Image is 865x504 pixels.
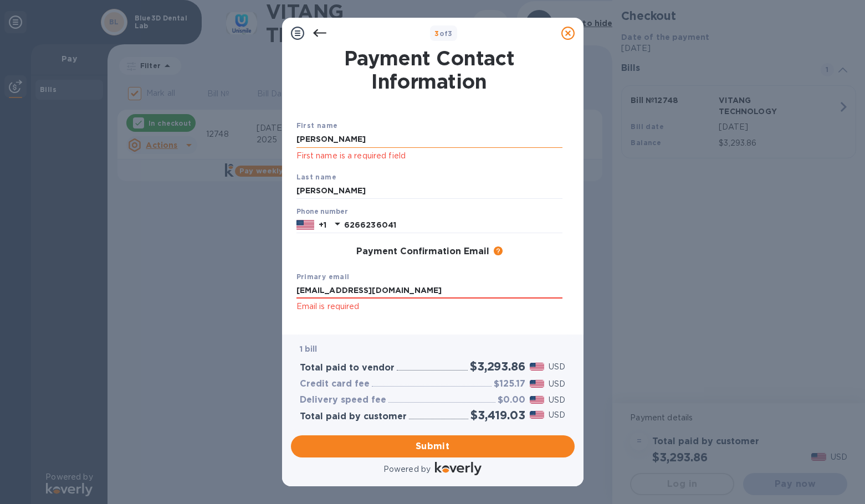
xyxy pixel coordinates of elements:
img: USD [530,363,545,371]
span: Submit [300,440,566,453]
input: Enter your last name [296,183,562,199]
h3: Payment Confirmation Email [356,246,489,257]
b: First name [296,121,338,130]
p: USD [549,409,565,421]
button: Submit [291,435,575,457]
img: USD [530,380,545,388]
img: USD [530,411,545,419]
p: First name is a required field [296,150,562,162]
p: USD [549,378,565,390]
b: 1 bill [300,344,318,353]
p: USD [549,394,565,406]
h3: Delivery speed fee [300,395,386,405]
h3: $125.17 [494,379,525,389]
img: USD [530,396,545,404]
h2: $3,419.03 [470,408,525,422]
h3: Total paid to vendor [300,363,395,373]
p: USD [549,361,565,373]
img: US [296,219,314,231]
h3: Total paid by customer [300,412,407,422]
b: Last name [296,173,337,181]
p: Powered by [383,464,431,475]
p: Email is required [296,300,562,313]
b: Primary email [296,272,350,281]
h2: $3,293.86 [470,359,525,373]
p: +1 [319,219,326,230]
h3: Credit card fee [300,379,370,389]
label: Phone number [296,209,347,215]
h3: $0.00 [498,395,525,405]
span: 3 [434,29,439,38]
img: Logo [435,462,482,475]
input: Enter your primary name [296,282,562,299]
input: Enter your first name [296,131,562,148]
b: of 3 [434,29,453,38]
h1: Payment Contact Information [296,47,562,93]
input: Enter your phone number [344,217,562,233]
